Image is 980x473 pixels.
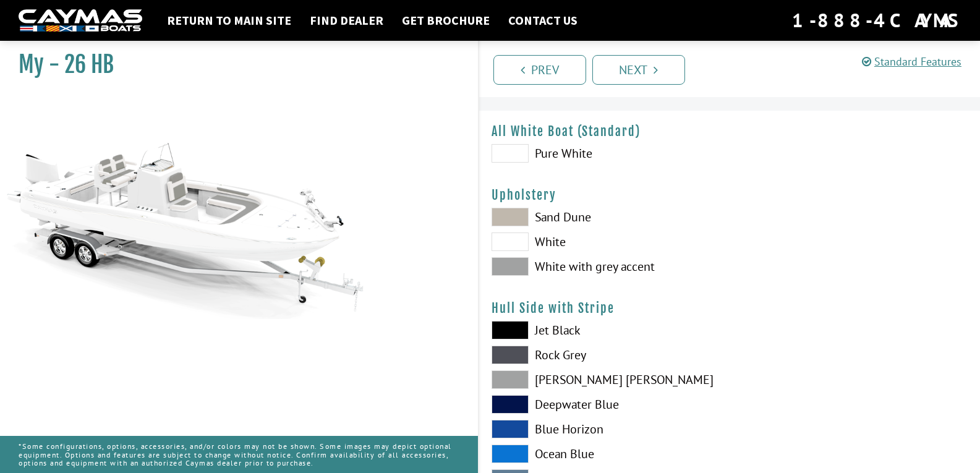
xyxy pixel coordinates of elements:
a: Return to main site [161,12,297,28]
label: White [492,232,717,251]
a: Prev [493,55,586,85]
a: Get Brochure [396,12,496,28]
label: Deepwater Blue [492,395,717,414]
label: Pure White [492,144,717,163]
img: white-logo-c9c8dbefe5ff5ceceb0f0178aa75bf4bb51f6bca0971e226c86eb53dfe498488.png [19,9,142,32]
label: Ocean Blue [492,445,717,463]
h4: Upholstery [492,187,968,203]
label: [PERSON_NAME] [PERSON_NAME] [492,370,717,389]
h1: My - 26 HB [19,51,447,79]
h4: Hull Side with Stripe [492,300,968,316]
a: Next [592,55,685,85]
a: Find Dealer [304,12,390,28]
label: Rock Grey [492,346,717,364]
a: Contact Us [502,12,584,28]
a: Standard Features [862,54,961,69]
label: Sand Dune [492,208,717,226]
div: 1-888-4CAYMAS [792,7,961,34]
label: Jet Black [492,321,717,339]
label: White with grey accent [492,257,717,276]
h4: All White Boat (Standard) [492,124,968,139]
label: Blue Horizon [492,420,717,438]
p: *Some configurations, options, accessories, and/or colors may not be shown. Some images may depic... [19,436,459,473]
